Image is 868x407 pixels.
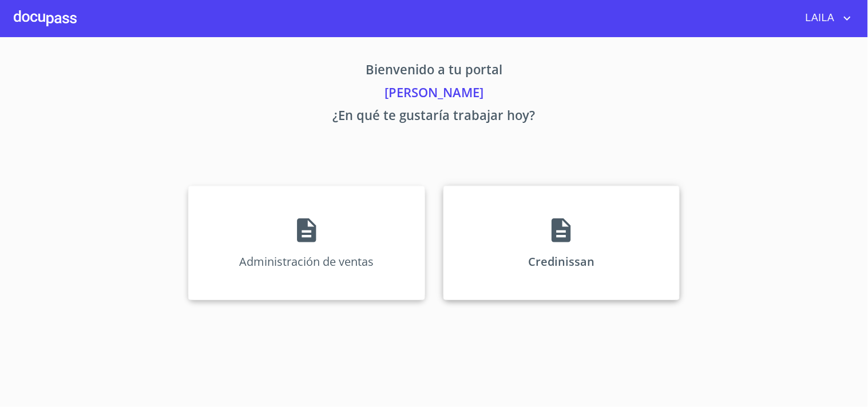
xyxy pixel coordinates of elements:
span: LAILA [797,9,841,27]
p: Administración de ventas [239,254,374,269]
button: account of current user [797,9,854,27]
p: ¿En qué te gustaría trabajar hoy? [82,106,787,129]
p: Bienvenido a tu portal [82,60,787,83]
p: [PERSON_NAME] [82,83,787,106]
p: Credinissan [528,254,594,269]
